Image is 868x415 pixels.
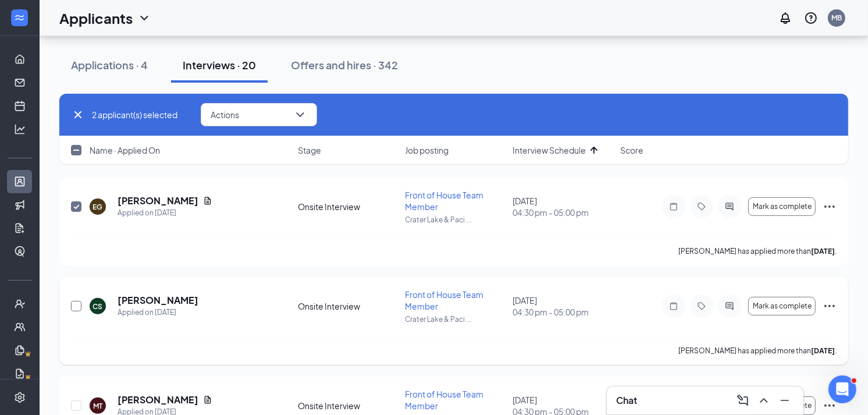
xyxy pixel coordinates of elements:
div: Offers and hires · 342 [291,58,398,72]
span: Score [620,144,643,156]
div: MT [93,401,102,411]
svg: Minimize [778,393,792,407]
b: [DATE] [811,346,835,355]
div: Onsite Interview [298,201,399,212]
svg: Analysis [14,123,26,135]
b: [DATE] [811,247,835,256]
div: Applications · 4 [71,58,148,72]
h1: Applicants [59,8,133,28]
svg: ActiveChat [723,302,737,311]
svg: ChevronDown [293,108,307,122]
svg: QuestionInfo [804,11,818,25]
svg: ChevronUp [757,393,771,407]
span: Front of House Team Member [405,289,484,311]
div: EG [93,202,103,212]
svg: Tag [695,302,709,311]
button: ChevronUp [755,391,773,410]
div: Onsite Interview [298,300,399,312]
svg: Document [203,395,212,405]
span: Front of House Team Member [405,389,484,411]
svg: ChevronDown [137,11,151,25]
div: Applied on [DATE] [118,207,212,219]
svg: ComposeMessage [736,393,750,407]
svg: Document [203,196,212,205]
svg: Notifications [778,11,792,25]
div: MB [831,13,842,23]
svg: Tag [695,202,709,211]
svg: Cross [71,108,85,122]
span: Mark as complete [753,302,812,310]
div: Applied on [DATE] [118,307,198,318]
span: Stage [298,144,321,156]
h5: [PERSON_NAME] [118,294,198,307]
span: Name · Applied On [90,144,160,156]
span: Interview Schedule [513,144,586,156]
div: CS [93,302,103,311]
span: Mark as complete [753,203,812,211]
iframe: Intercom live chat [828,375,856,403]
svg: Note [667,202,681,211]
h5: [PERSON_NAME] [118,194,198,207]
h5: [PERSON_NAME] [118,393,198,406]
svg: ActiveChat [723,202,737,211]
div: [DATE] [513,295,613,318]
p: [PERSON_NAME] has applied more than . [678,346,837,356]
div: Interviews · 20 [183,58,256,72]
button: ComposeMessage [734,391,752,410]
button: Minimize [775,391,794,410]
span: 04:30 pm - 05:00 pm [513,207,613,218]
span: Actions [211,111,239,119]
p: Crater Lake & Paci ... [405,215,506,225]
svg: ArrowUp [587,143,601,157]
button: Mark as complete [748,297,816,315]
span: 04:30 pm - 05:00 pm [513,306,613,318]
p: Crater Lake & Paci ... [405,314,506,324]
svg: WorkstreamLogo [13,12,25,23]
div: Onsite Interview [298,400,399,412]
p: [PERSON_NAME] has applied more than . [678,246,837,256]
svg: Settings [14,392,26,403]
span: 2 applicant(s) selected [92,108,177,121]
span: Job posting [405,144,449,156]
span: Front of House Team Member [405,190,484,212]
div: [DATE] [513,195,613,218]
svg: Ellipses [823,299,837,313]
button: ActionsChevronDown [201,103,317,126]
svg: UserCheck [14,298,26,310]
button: Mark as complete [748,197,816,216]
svg: Note [667,302,681,311]
svg: Ellipses [823,399,837,413]
h3: Chat [616,394,637,407]
svg: Ellipses [823,200,837,214]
